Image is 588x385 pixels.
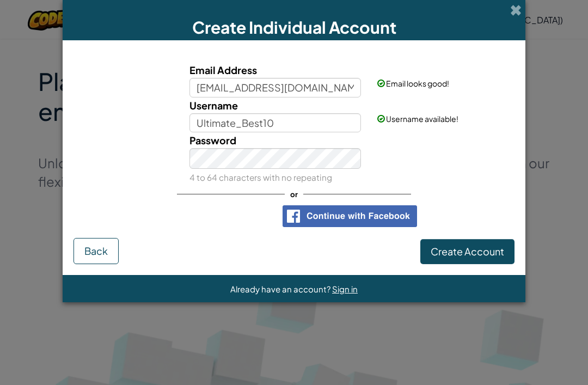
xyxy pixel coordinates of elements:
[189,172,332,182] small: 4 to 64 characters with no repeating
[192,17,396,38] span: Create Individual Account
[166,204,277,228] iframe: Sign in with Google Button
[386,78,449,88] span: Email looks good!
[283,205,417,227] img: facebook_sso_button2.png
[189,99,238,112] span: Username
[189,64,257,76] span: Email Address
[171,204,272,228] div: Sign in with Google. Opens in new tab
[431,245,504,258] span: Create Account
[230,284,332,294] span: Already have an account?
[285,186,303,202] span: or
[332,284,358,294] a: Sign in
[420,239,514,264] button: Create Account
[386,114,458,124] span: Username available!
[189,134,236,146] span: Password
[84,245,108,257] span: Back
[73,238,119,264] button: Back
